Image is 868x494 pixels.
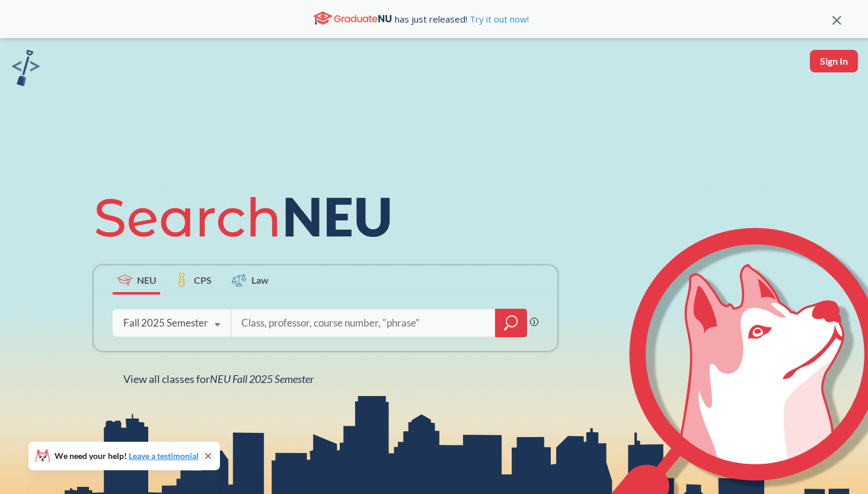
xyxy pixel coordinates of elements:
span: NEU [137,273,157,287]
a: Try it out now! [467,13,529,25]
span: has just released! [395,12,529,26]
a: sandbox logo [12,50,40,90]
button: Sign In [810,50,858,72]
div: magnifying glass [495,309,527,337]
span: We need your help! [55,452,199,460]
svg: magnifying glass [504,315,518,331]
span: CPS [194,273,212,287]
input: Class, professor, course number, "phrase" [240,311,487,335]
img: sandbox logo [12,50,40,86]
span: Law [251,273,269,287]
span: View all classes for [123,372,314,385]
a: Leave a testimonial [129,451,199,461]
span: NEU Fall 2025 Semester [210,372,314,385]
div: Fall 2025 Semester [123,316,208,330]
